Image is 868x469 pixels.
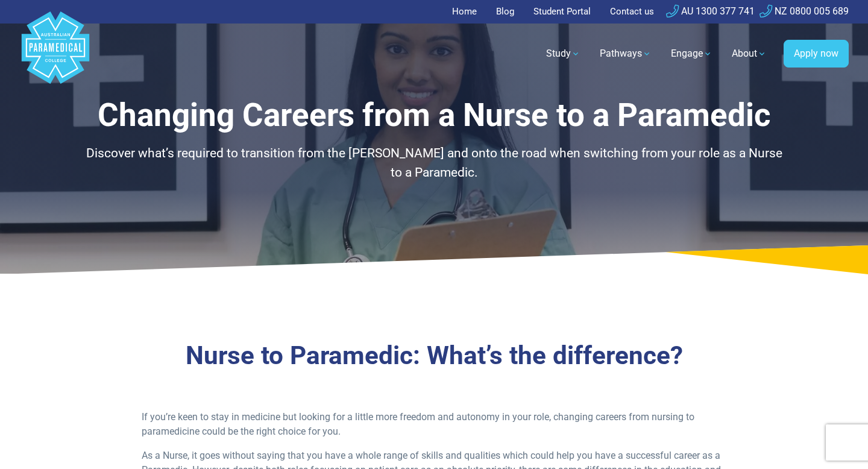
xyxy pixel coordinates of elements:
h3: Nurse to Paramedic: What’s the difference? [81,341,787,371]
a: AU 1300 377 741 [666,5,755,17]
a: Australian Paramedical College [19,24,92,84]
a: Apply now [784,40,849,68]
span: If you’re keen to stay in medicine but looking for a little more freedom and autonomy in your rol... [142,411,694,437]
a: Pathways [593,37,659,71]
a: NZ 0800 005 689 [759,5,849,17]
a: Engage [664,37,720,71]
a: About [725,37,774,71]
span: Discover what’s required to transition from the [PERSON_NAME] and onto the road when switching fr... [86,146,782,180]
h1: Changing Careers from a Nurse to a Paramedic [81,96,787,134]
a: Study [539,37,588,71]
